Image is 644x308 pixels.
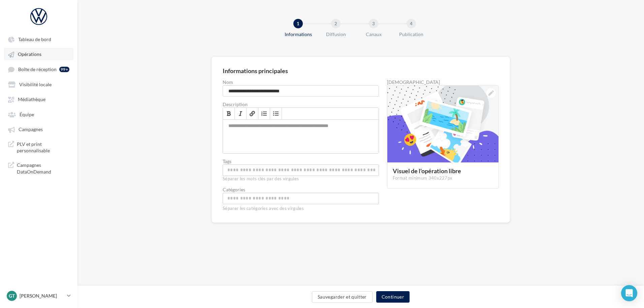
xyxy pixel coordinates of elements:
span: Opérations [18,52,41,57]
div: Informations principales [223,68,288,74]
span: Médiathèque [18,97,45,102]
div: Canaux [352,31,395,38]
a: Italique (Ctrl+I) [235,108,247,119]
div: Open Intercom Messenger [621,285,637,301]
div: 1 [293,19,303,28]
input: Permet aux affiliés de trouver l'opération libre plus facilement [224,166,377,174]
span: Tableau de bord [18,36,51,42]
div: Catégories [223,187,379,192]
a: Opérations [4,48,73,60]
a: Insérer/Supprimer une liste numérotée [258,108,270,119]
label: Description [223,102,379,107]
a: Médiathèque [4,93,73,105]
a: Tableau de bord [4,33,73,45]
label: Nom [223,80,379,85]
span: Visibilité locale [19,82,52,87]
span: Équipe [20,112,34,117]
span: GT [9,292,15,299]
div: 3 [369,19,378,28]
button: Sauvegarder et quitter [312,291,373,303]
div: 4 [407,19,416,28]
div: Visuel de l'opération libre [393,168,493,174]
button: Continuer [376,291,410,303]
div: Format minimum 340x227px [393,175,493,181]
span: Boîte de réception [18,66,57,72]
span: Campagnes DataOnDemand [17,162,69,175]
a: PLV et print personnalisable [4,138,73,157]
a: Campagnes [4,123,73,135]
a: Visibilité locale [4,78,73,90]
div: 2 [331,19,341,28]
div: Publication [390,31,433,38]
p: [PERSON_NAME] [20,292,64,299]
div: 99+ [59,67,69,72]
div: Informations [277,31,320,38]
a: Campagnes DataOnDemand [4,159,73,178]
div: [DEMOGRAPHIC_DATA] [387,80,499,85]
a: GT [PERSON_NAME] [5,289,72,302]
div: Permet aux affiliés de trouver l'opération libre plus facilement [223,164,379,176]
div: Séparer les catégories avec des virgules [223,204,379,212]
a: Lien [247,108,258,119]
div: Séparer les mots clés par des virgules [223,176,379,182]
div: Permet de préciser les enjeux de la campagne à vos affiliés [223,120,379,153]
label: Tags [223,159,379,164]
div: Choisissez une catégorie [223,193,379,204]
span: Campagnes [19,127,43,132]
a: Boîte de réception 99+ [4,63,73,75]
input: Choisissez une catégorie [224,194,377,202]
a: Insérer/Supprimer une liste à puces [270,108,282,119]
div: Diffusion [314,31,357,38]
a: Gras (Ctrl+B) [223,108,235,119]
span: PLV et print personnalisable [17,141,69,154]
a: Équipe [4,108,73,120]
